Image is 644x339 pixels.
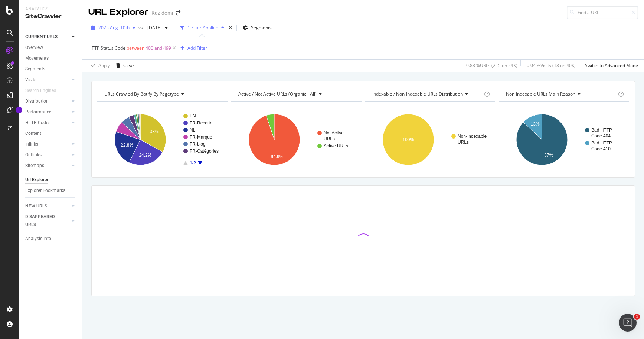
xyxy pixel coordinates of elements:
a: Distribution [25,97,69,105]
iframe: Intercom live chat [619,314,637,332]
div: Analysis Info [25,235,51,243]
svg: A chart. [97,107,228,172]
button: [DATE] [144,22,171,34]
div: Overview [25,44,43,51]
a: Sitemaps [25,162,69,170]
div: 0.88 % URLs ( 215 on 24K ) [466,62,517,69]
a: Performance [25,108,69,116]
h4: Non-Indexable URLs Main Reason [504,88,617,100]
a: Movements [25,54,77,62]
text: EN [190,113,196,119]
a: Inlinks [25,140,69,148]
button: Segments [240,22,275,34]
a: DISAPPEARED URLS [25,213,69,229]
div: DISAPPEARED URLS [25,213,63,229]
div: 1 Filter Applied [187,24,218,31]
div: Visits [25,76,36,84]
input: Find a URL [567,6,638,19]
text: 1/2 [190,160,196,166]
span: URLs Crawled By Botify By pagetype [104,91,179,97]
text: 100% [402,137,414,142]
div: Movements [25,54,49,62]
h4: URLs Crawled By Botify By pagetype [103,88,221,100]
svg: A chart. [231,107,362,172]
h4: Active / Not Active URLs [237,88,355,100]
text: Active URLs [324,143,348,149]
text: URLs [324,136,335,142]
div: Outlinks [25,151,42,159]
text: 87% [545,153,553,158]
a: Content [25,130,77,137]
div: Analytics [25,6,76,12]
span: vs [138,24,144,31]
div: arrow-right-arrow-left [176,10,180,16]
text: 22.8% [121,143,133,148]
a: Visits [25,76,69,84]
svg: A chart. [365,107,496,172]
a: HTTP Codes [25,119,69,127]
div: Content [25,130,41,137]
div: Apply [98,62,110,69]
div: Sitemaps [25,162,44,170]
a: Overview [25,44,77,51]
text: Bad HTTP [591,127,612,133]
div: Clear [123,62,134,69]
span: Non-Indexable URLs Main Reason [506,91,575,97]
text: Non-Indexable [458,134,487,139]
div: A chart. [499,107,629,172]
text: Not Active [324,130,344,136]
span: 1 [634,314,640,320]
span: 400 and 499 [146,43,171,53]
text: NL [190,127,196,133]
div: SiteCrawler [25,12,76,21]
div: Performance [25,108,51,116]
div: Tooltip anchor [16,107,22,113]
div: URL Explorer [88,6,148,19]
a: Outlinks [25,151,69,159]
span: Segments [251,24,272,31]
span: Active / Not Active URLs (organic - all) [238,91,317,97]
text: Code 404 [591,133,611,139]
a: Segments [25,65,77,73]
a: Search Engines [25,87,63,94]
text: 94.9% [271,154,283,159]
div: HTTP Codes [25,119,50,127]
button: 2025 Aug. 10th [88,22,138,34]
button: Clear [113,60,134,72]
div: Search Engines [25,87,56,94]
div: Add Filter [187,45,207,51]
text: 13% [531,122,540,127]
a: Analysis Info [25,235,77,243]
button: 1 Filter Applied [177,22,227,34]
div: 0.04 % Visits ( 18 on 40K ) [527,62,576,69]
div: Url Explorer [25,176,48,184]
a: Explorer Bookmarks [25,187,77,195]
text: 33% [150,129,159,134]
text: FR-blog [190,142,206,147]
a: Url Explorer [25,176,77,184]
div: NEW URLS [25,202,47,210]
span: 2025 Aug. 10th [98,24,130,31]
text: FR-Catégories [190,149,219,154]
text: Code 410 [591,146,611,152]
button: Apply [88,60,110,72]
div: Segments [25,65,45,73]
div: Explorer Bookmarks [25,187,65,195]
div: Inlinks [25,140,38,148]
text: URLs [458,140,469,145]
h4: Indexable / Non-Indexable URLs Distribution [371,88,483,100]
div: Switch to Advanced Mode [585,62,638,69]
div: CURRENT URLS [25,33,58,41]
span: Indexable / Non-Indexable URLs distribution [372,91,463,97]
span: HTTP Status Code [88,45,125,51]
button: Switch to Advanced Mode [582,60,638,72]
div: Kazidomi [151,9,173,17]
text: FR-Marque [190,134,212,140]
a: NEW URLS [25,202,69,210]
text: FR-Recette [190,120,213,126]
div: Distribution [25,97,49,105]
button: Add Filter [177,44,207,53]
